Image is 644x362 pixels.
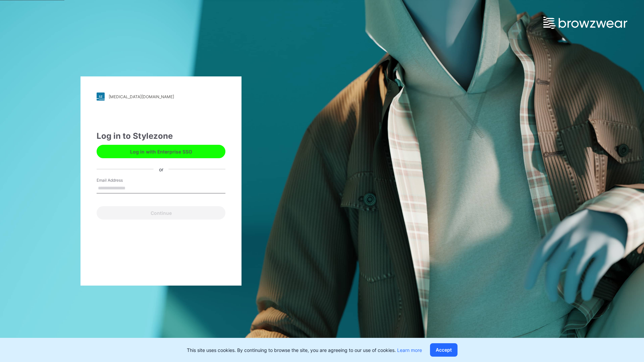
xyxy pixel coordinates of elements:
[109,94,174,99] div: [MEDICAL_DATA][DOMAIN_NAME]
[97,93,225,101] a: [MEDICAL_DATA][DOMAIN_NAME]
[187,347,422,354] p: This site uses cookies. By continuing to browse the site, you are agreeing to our use of cookies.
[97,177,144,183] label: Email Address
[97,130,225,142] div: Log in to Stylezone
[397,347,422,353] a: Learn more
[97,145,225,158] button: Log in with Enterprise SSO
[97,93,105,101] img: stylezone-logo.562084cfcfab977791bfbf7441f1a819.svg
[430,343,458,357] button: Accept
[543,17,627,29] img: browzwear-logo.e42bd6dac1945053ebaf764b6aa21510.svg
[154,166,169,173] div: or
